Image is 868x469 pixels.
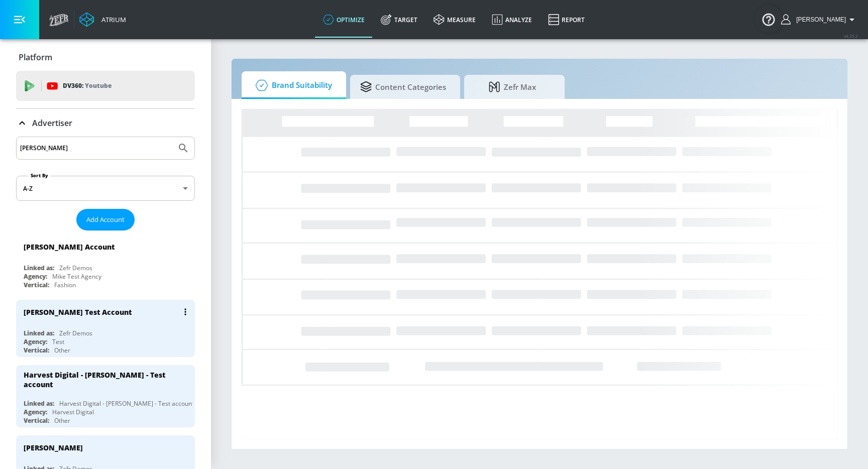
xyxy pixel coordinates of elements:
[59,329,92,337] div: Zefr Demos
[24,329,54,337] div: Linked as:
[540,2,593,38] a: Report
[32,118,72,129] p: Advertiser
[79,12,126,27] a: Atrium
[16,365,195,427] div: Harvest Digital - [PERSON_NAME] - Test accountLinked as:Harvest Digital - [PERSON_NAME] - Test ac...
[19,52,52,63] p: Platform
[24,443,83,452] div: [PERSON_NAME]
[844,33,858,39] span: v 4.25.2
[781,14,858,26] button: [PERSON_NAME]
[52,408,94,416] div: Harvest Digital
[16,300,195,357] div: [PERSON_NAME] Test AccountLinked as:Zefr DemosAgency:TestVertical:Other
[16,43,195,71] div: Platform
[172,137,194,159] button: Submit Search
[373,2,425,38] a: Target
[24,346,49,355] div: Vertical:
[315,2,373,38] a: optimize
[16,71,195,101] div: DV360: Youtube
[360,75,446,99] span: Content Categories
[24,337,47,346] div: Agency:
[252,73,332,97] span: Brand Suitability
[792,16,846,23] span: login as: michael.villalobos@zefr.com
[52,272,101,281] div: Mike Test Agency
[59,399,216,408] div: Harvest Digital - [PERSON_NAME] - Test account - Brand
[76,209,135,230] button: Add Account
[85,80,112,91] p: Youtube
[16,234,195,292] div: [PERSON_NAME] AccountLinked as:Zefr DemosAgency:Mike Test AgencyVertical:Fashion
[24,281,49,289] div: Vertical:
[29,172,50,179] label: Sort By
[24,242,115,252] div: [PERSON_NAME] Account
[24,272,47,281] div: Agency:
[86,214,125,225] span: Add Account
[754,5,783,33] button: Open Resource Center
[59,264,92,272] div: Zefr Demos
[24,264,54,272] div: Linked as:
[20,142,172,155] input: Search by name
[52,337,64,346] div: Test
[24,416,49,425] div: Vertical:
[484,2,540,38] a: Analyze
[16,109,195,137] div: Advertiser
[24,370,178,389] div: Harvest Digital - [PERSON_NAME] - Test account
[54,416,70,425] div: Other
[97,15,126,24] div: Atrium
[54,281,76,289] div: Fashion
[24,408,47,416] div: Agency:
[63,80,112,91] p: DV360:
[16,176,195,201] div: A-Z
[425,2,484,38] a: measure
[474,75,551,99] span: Zefr Max
[24,307,132,317] div: [PERSON_NAME] Test Account
[54,346,70,355] div: Other
[24,399,54,408] div: Linked as:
